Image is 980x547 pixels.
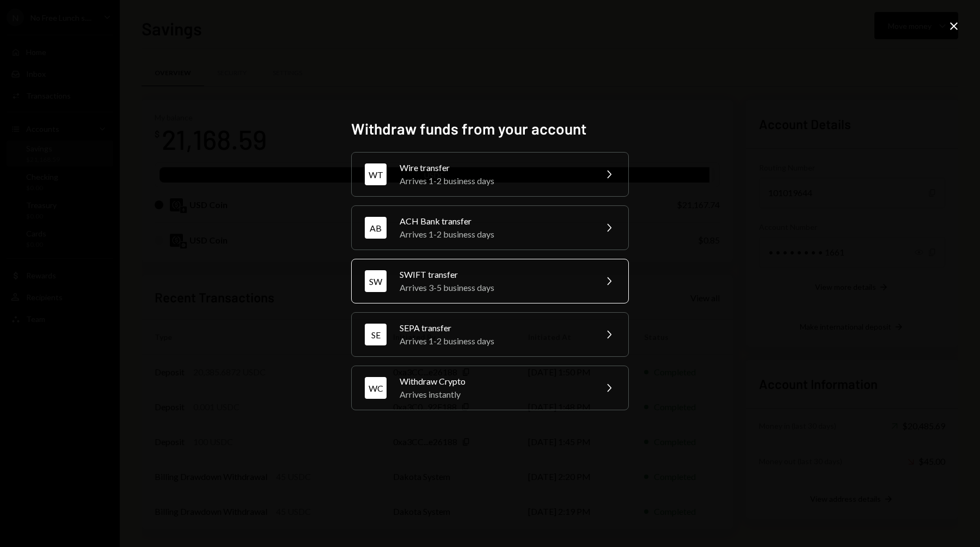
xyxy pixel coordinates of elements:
[365,163,387,185] div: WT
[365,270,387,292] div: SW
[400,388,589,401] div: Arrives instantly
[400,174,589,187] div: Arrives 1-2 business days
[351,118,629,139] h2: Withdraw funds from your account
[400,281,589,294] div: Arrives 3-5 business days
[400,335,589,348] div: Arrives 1-2 business days
[351,205,629,250] button: ABACH Bank transferArrives 1-2 business days
[351,152,629,197] button: WTWire transferArrives 1-2 business days
[400,375,589,388] div: Withdraw Crypto
[400,321,589,335] div: SEPA transfer
[400,161,589,174] div: Wire transfer
[400,268,589,281] div: SWIFT transfer
[351,366,629,410] button: WCWithdraw CryptoArrives instantly
[365,377,387,399] div: WC
[400,228,589,241] div: Arrives 1-2 business days
[365,324,387,345] div: SE
[365,217,387,239] div: AB
[351,259,629,303] button: SWSWIFT transferArrives 3-5 business days
[351,312,629,357] button: SESEPA transferArrives 1-2 business days
[400,215,589,228] div: ACH Bank transfer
